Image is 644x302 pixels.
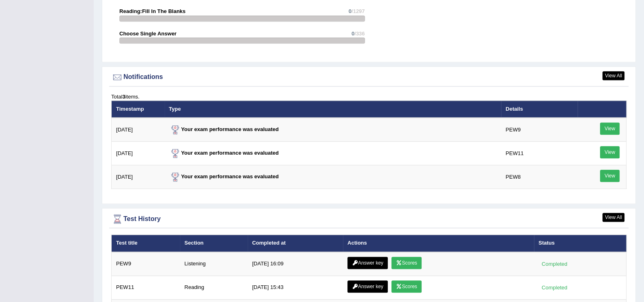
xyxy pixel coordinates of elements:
a: Scores [391,257,422,269]
div: Test History [111,213,626,225]
div: Completed [538,260,570,268]
div: Notifications [111,71,626,83]
a: View [600,146,620,158]
th: Status [534,235,626,252]
div: Completed [538,283,570,292]
strong: Choose Single Answer [119,31,176,37]
td: [DATE] [112,165,165,189]
span: 0 [352,31,354,37]
td: [DATE] 16:09 [248,252,343,276]
span: /1297 [352,8,365,14]
th: Actions [343,235,534,252]
td: PEW8 [501,165,577,189]
a: View [600,123,620,135]
strong: Your exam performance was evaluated [169,173,279,179]
th: Completed at [248,235,343,252]
td: PEW9 [501,118,577,142]
th: Details [501,101,577,118]
td: Reading [180,276,248,299]
a: Answer key [347,280,388,293]
td: [DATE] [112,142,165,165]
td: PEW9 [112,252,180,276]
a: View All [602,71,624,80]
th: Timestamp [112,101,165,118]
td: [DATE] [112,118,165,142]
span: /336 [354,31,365,37]
strong: Your exam performance was evaluated [169,126,279,132]
strong: Your exam performance was evaluated [169,150,279,156]
td: PEW11 [112,276,180,299]
td: PEW11 [501,142,577,165]
a: View All [602,213,624,222]
th: Section [180,235,248,252]
strong: Reading:Fill In The Blanks [119,8,186,14]
a: Scores [391,280,422,293]
div: Total items. [111,93,626,101]
td: [DATE] 15:43 [248,276,343,299]
span: 0 [349,8,352,14]
th: Type [165,101,501,118]
a: Answer key [347,257,388,269]
td: Listening [180,252,248,276]
a: View [600,170,620,182]
b: 3 [122,94,125,100]
th: Test title [112,235,180,252]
